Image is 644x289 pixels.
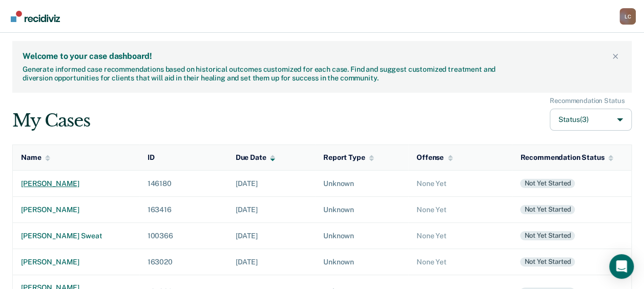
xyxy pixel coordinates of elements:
div: Due Date [236,153,276,162]
button: Status(3) [550,109,632,131]
div: Generate informed case recommendations based on historical outcomes customized for each case. Fin... [23,65,498,82]
td: [DATE] [227,222,315,249]
td: Unknown [315,222,408,249]
div: None Yet [417,258,504,266]
div: Recommendation Status [520,153,613,162]
td: [DATE] [227,249,315,275]
td: [DATE] [227,196,315,222]
td: Unknown [315,249,408,275]
div: [PERSON_NAME] [21,179,131,188]
div: Name [21,153,50,162]
div: Welcome to your case dashboard! [23,51,609,61]
td: Unknown [315,170,408,196]
td: 146180 [139,170,227,196]
div: Offense [417,153,453,162]
td: [DATE] [227,170,315,196]
div: None Yet [417,179,504,188]
div: None Yet [417,232,504,240]
div: [PERSON_NAME] [21,258,131,266]
td: 163020 [139,249,227,275]
div: My Cases [12,110,90,131]
td: 163416 [139,196,227,222]
div: Not yet started [520,179,575,188]
div: [PERSON_NAME] [21,205,131,214]
div: Not yet started [520,205,575,214]
div: Not yet started [520,231,575,240]
img: Recidiviz [11,11,60,22]
button: Profile dropdown button [619,8,636,25]
div: ID [148,153,155,162]
div: Not yet started [520,257,575,266]
div: [PERSON_NAME] sweat [21,232,131,240]
div: Report Type [323,153,374,162]
div: L C [619,8,636,25]
div: None Yet [417,205,504,214]
td: 100366 [139,222,227,249]
div: Open Intercom Messenger [609,254,634,279]
div: Recommendation Status [550,97,625,105]
td: Unknown [315,196,408,222]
